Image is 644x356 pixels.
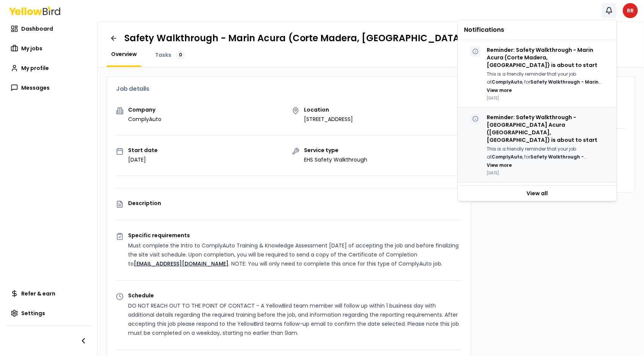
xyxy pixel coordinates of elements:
[487,79,601,101] strong: Safety Walkthrough - Marin Acura (Corte Madera, [GEOGRAPHIC_DATA])
[487,145,610,161] p: This is a friendly reminder that your job at , for starts [DATE].
[304,107,353,112] p: Location
[176,50,185,59] div: 0
[458,40,616,107] div: Reminder: Safety Walkthrough - Marin Acura (Corte Madera, [GEOGRAPHIC_DATA]) is about to startThi...
[21,64,49,72] span: My profile
[487,87,512,93] button: View more
[21,25,53,33] span: Dashboard
[487,154,600,176] strong: Safety Walkthrough - [GEOGRAPHIC_DATA] ([GEOGRAPHIC_DATA], [GEOGRAPHIC_DATA])
[128,293,462,298] p: Schedule
[487,162,512,168] button: View more
[487,170,610,176] p: [DATE]
[304,148,367,153] p: Service type
[492,79,522,85] strong: ComplyAuto
[128,156,158,163] p: [DATE]
[487,95,610,101] p: [DATE]
[304,115,353,123] p: [STREET_ADDRESS]
[150,50,190,59] a: Tasks0
[458,186,616,201] a: View all
[124,32,469,44] h1: Safety Walkthrough - Marin Acura (Corte Madera, [GEOGRAPHIC_DATA])
[107,50,141,58] a: Overview
[464,27,504,33] span: Notifications
[458,182,616,265] div: Reminder: Safety Walkthrough - Coast Counties [GEOGRAPHIC_DATA] [GEOGRAPHIC_DATA] [GEOGRAPHIC_DAT...
[487,70,610,86] p: This is a friendly reminder that your job at , for starts [DATE].
[111,50,137,58] span: Overview
[487,46,610,69] p: Reminder: Safety Walkthrough - Marin Acura (Corte Madera, [GEOGRAPHIC_DATA]) is about to start
[6,41,91,56] a: My jobs
[134,260,229,267] a: [EMAIL_ADDRESS][DOMAIN_NAME]
[155,51,171,59] span: Tasks
[6,306,91,321] a: Settings
[21,309,45,317] span: Settings
[492,154,522,160] strong: ComplyAuto
[6,80,91,95] a: Messages
[116,86,462,92] h3: Job details
[21,45,42,52] span: My jobs
[128,201,462,206] p: Description
[458,107,616,182] div: Reminder: Safety Walkthrough - [GEOGRAPHIC_DATA] Acura ([GEOGRAPHIC_DATA], [GEOGRAPHIC_DATA]) is ...
[128,107,161,112] p: Company
[128,301,462,337] p: DO NOT REACH OUT TO THE POINT OF CONTACT - A YellowBird team member will follow up within 1 busin...
[21,84,50,92] span: Messages
[128,148,158,153] p: Start date
[128,115,161,123] p: ComplyAuto
[6,61,91,76] a: My profile
[21,290,55,297] span: Refer & earn
[487,113,610,144] p: Reminder: Safety Walkthrough - [GEOGRAPHIC_DATA] Acura ([GEOGRAPHIC_DATA], [GEOGRAPHIC_DATA]) is ...
[623,3,638,18] span: RR
[128,233,462,238] p: Specific requirements
[6,286,91,301] a: Refer & earn
[128,241,462,268] p: Must complete the Intro to ComplyAuto Training & Knowledge Assessment [DATE] of accepting the job...
[304,156,367,163] p: EHS Safety Walkthrough
[6,21,91,36] a: Dashboard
